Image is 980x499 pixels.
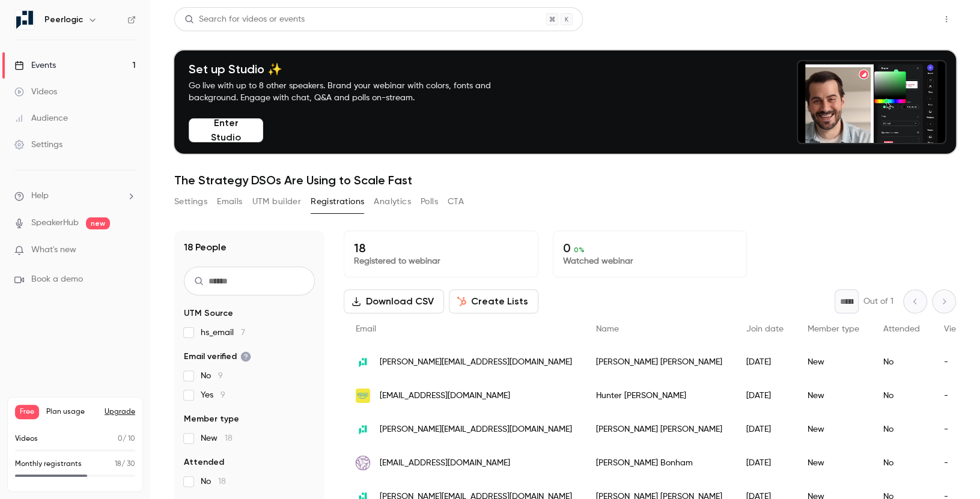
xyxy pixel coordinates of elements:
span: 9 [221,391,225,399]
span: Attended [184,456,224,468]
div: [DATE] [734,413,796,446]
p: / 30 [115,459,135,470]
span: Plan usage [46,407,97,417]
button: Analytics [374,192,411,211]
button: Upgrade [105,407,135,417]
span: [EMAIL_ADDRESS][DOMAIN_NAME] [380,390,510,402]
p: Monthly registrants [15,459,82,470]
p: 0 [563,241,737,255]
button: Settings [174,192,207,211]
span: What's new [31,244,76,256]
div: Audience [14,112,68,124]
div: [DATE] [734,379,796,413]
div: Events [14,59,56,71]
div: New [796,446,871,480]
a: SpeakerHub [31,217,79,229]
button: Create Lists [449,289,538,313]
div: [DATE] [734,446,796,480]
img: peerlogic.com [356,422,370,437]
span: No [201,370,223,382]
div: Settings [14,139,62,151]
h6: Peerlogic [44,14,83,26]
img: bonhamdental.com [356,456,370,470]
span: Attended [883,325,920,333]
div: [PERSON_NAME] [PERSON_NAME] [584,413,734,446]
div: - [932,379,978,413]
p: / 10 [118,434,135,444]
button: Share [880,7,927,31]
button: UTM builder [252,192,301,211]
li: help-dropdown-opener [14,190,136,202]
div: No [871,345,932,379]
div: New [796,379,871,413]
span: hs_email [201,327,245,339]
div: - [932,345,978,379]
span: 9 [218,372,223,380]
span: Yes [201,389,225,401]
div: [DATE] [734,345,796,379]
button: Download CSV [344,289,444,313]
div: - [932,446,978,480]
p: 18 [354,241,528,255]
div: No [871,446,932,480]
span: Join date [746,325,784,333]
span: 7 [241,328,245,337]
span: 18 [225,434,233,443]
img: peerlogic.com [356,355,370,369]
p: Out of 1 [863,295,893,307]
span: Email [356,325,376,333]
p: Videos [15,434,38,444]
div: Hunter [PERSON_NAME] [584,379,734,413]
img: pdocforkids.com [356,389,370,403]
span: UTM Source [184,307,233,319]
span: 0 % [574,246,585,254]
button: CTA [448,192,464,211]
img: Peerlogic [15,10,34,29]
div: - [932,413,978,446]
span: new [86,217,110,229]
span: Free [15,405,39,419]
span: Member type [808,325,859,333]
span: New [201,432,233,444]
p: Registered to webinar [354,255,528,267]
span: Help [31,190,49,202]
div: Search for videos or events [184,13,305,26]
span: [PERSON_NAME][EMAIL_ADDRESS][DOMAIN_NAME] [380,356,572,369]
span: 18 [115,461,121,468]
h1: 18 People [184,240,227,255]
button: Emails [217,192,242,211]
button: Registrations [311,192,364,211]
h4: Set up Studio ✨ [189,62,519,76]
span: Views [944,325,966,333]
div: [PERSON_NAME] Bonham [584,446,734,480]
span: Member type [184,413,239,425]
span: [EMAIL_ADDRESS][DOMAIN_NAME] [380,457,510,470]
span: 18 [218,477,226,486]
div: New [796,413,871,446]
span: Email verified [184,351,251,363]
div: [PERSON_NAME] [PERSON_NAME] [584,345,734,379]
span: Name [596,325,619,333]
button: Polls [421,192,438,211]
div: No [871,413,932,446]
h1: The Strategy DSOs Are Using to Scale Fast [174,173,956,187]
button: Enter Studio [189,118,263,142]
div: No [871,379,932,413]
div: New [796,345,871,379]
span: [PERSON_NAME][EMAIL_ADDRESS][DOMAIN_NAME] [380,423,572,436]
p: Watched webinar [563,255,737,267]
p: Go live with up to 8 other speakers. Brand your webinar with colors, fonts and background. Engage... [189,80,519,104]
span: No [201,476,226,488]
span: Book a demo [31,273,83,286]
span: 0 [118,435,123,443]
div: Videos [14,86,57,98]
